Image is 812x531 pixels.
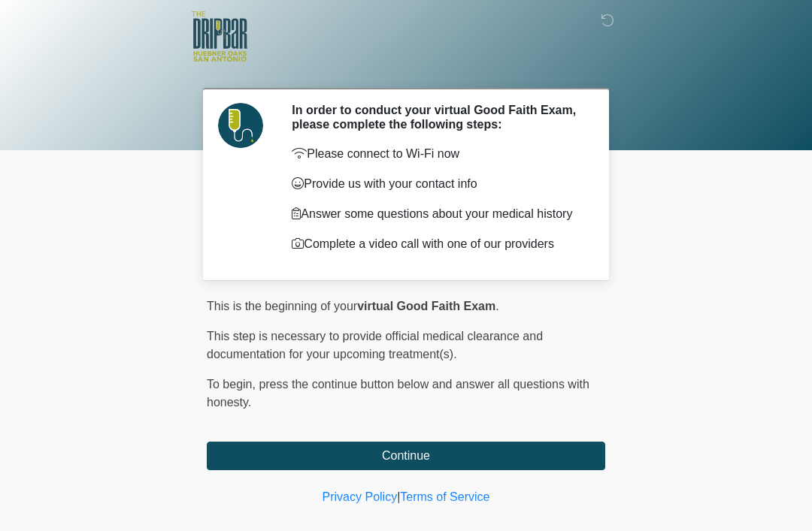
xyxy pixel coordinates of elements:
a: Privacy Policy [323,490,398,503]
span: This step is necessary to provide official medical clearance and documentation for your upcoming ... [207,330,543,361]
strong: virtual Good Faith Exam [357,300,495,312]
a: | [397,490,400,503]
span: To begin, [207,378,259,391]
span: This is the beginning of your [207,300,357,312]
h2: In order to conduct your virtual Good Faith Exam, please complete the following steps: [292,103,583,131]
a: Terms of Service [400,490,489,503]
p: Answer some questions about your medical history [292,205,583,223]
p: Please connect to Wi-Fi now [292,145,583,163]
p: Complete a video call with one of our providers [292,235,583,253]
img: Agent Avatar [218,103,263,148]
button: Continue [207,442,605,470]
p: Provide us with your contact info [292,175,583,193]
span: press the continue button below and answer all questions with honesty. [207,378,589,409]
span: . [495,300,498,312]
img: The DRIPBaR - The Strand at Huebner Oaks Logo [192,11,247,62]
